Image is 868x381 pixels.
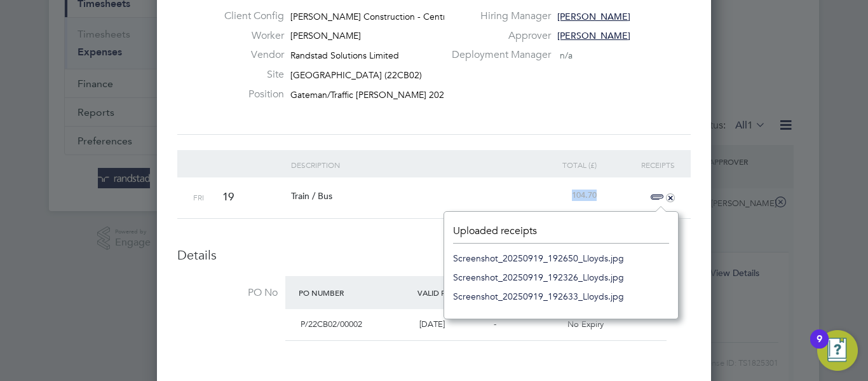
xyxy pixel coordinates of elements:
a: Screenshot_20250919_192650_Lloyds.jpg [453,249,624,268]
label: Deployment Manager [444,48,551,62]
span: [PERSON_NAME] [557,11,630,22]
label: Position [214,88,284,101]
button: Open Resource Center, 9 new notifications [817,330,858,371]
span: [PERSON_NAME] [557,30,630,41]
span: [PERSON_NAME] Construction - Central [290,11,452,22]
div: PO Number [295,281,414,304]
span: Fri [193,192,204,202]
header: Uploaded receipts [453,225,669,244]
div: Total (£) [522,150,600,179]
a: Screenshot_20250919_192633_Lloyds.jpg [453,287,624,306]
span: Randstad Solutions Limited [290,50,399,61]
span: Train / Bus [291,190,332,202]
label: Site [214,68,284,81]
div: Receipts [600,150,678,179]
h3: Details [177,247,691,263]
label: PO No [177,286,278,300]
span: n/a [560,50,573,61]
div: Valid From [414,281,489,304]
a: Screenshot_20250919_192326_Lloyds.jpg [453,268,624,287]
label: Approver [444,29,551,43]
label: Vendor [214,48,284,62]
span: [DATE] [419,319,445,329]
div: 9 [817,339,822,356]
span: No Expiry [567,319,604,329]
span: - [494,319,496,329]
i: + [664,191,677,204]
div: Description [288,150,522,179]
span: Gateman/Traffic [PERSON_NAME] 2025 [290,89,449,100]
span: [GEOGRAPHIC_DATA] (22CB02) [290,69,422,81]
label: Client Config [214,10,284,23]
span: 19 [222,190,234,204]
span: [PERSON_NAME] [290,30,361,41]
label: Hiring Manager [444,10,551,23]
label: Worker [214,29,284,43]
span: P/22CB02/00002 [301,319,362,329]
span: 104.70 [572,190,597,200]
